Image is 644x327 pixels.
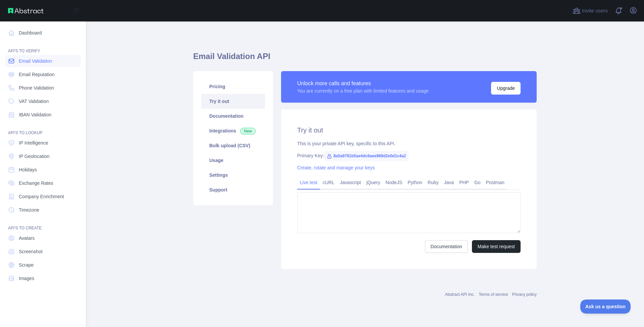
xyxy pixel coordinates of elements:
div: Unlock more calls and features [297,79,429,88]
a: cURL [320,177,337,188]
img: Abstract API [8,8,44,13]
div: API'S TO LOOKUP [5,122,80,135]
a: Support [201,182,265,197]
button: Make test request [472,240,521,253]
a: Dashboard [5,27,80,39]
a: Avatars [5,232,80,244]
a: NodeJS [383,177,405,188]
button: Upgrade [491,82,521,95]
span: IP Intelligence [19,140,48,146]
a: PHP [457,177,472,188]
span: Images [19,275,34,282]
span: Company Enrichment [19,193,64,200]
span: IBAN Validation [19,111,51,118]
div: API'S TO CREATE [5,217,80,231]
a: Integrations New [201,123,265,138]
a: Timezone [5,204,80,216]
a: Terms of service [479,292,508,297]
a: Go [472,177,483,188]
a: Screenshot [5,246,80,258]
a: Exchange Rates [5,177,80,189]
div: This is your private API key, specific to this API. [297,140,521,147]
a: Pricing [201,79,265,94]
h2: Try it out [297,125,521,135]
span: Email Reputation [19,71,55,78]
a: IP Geolocation [5,150,80,162]
a: Try it out [201,94,265,109]
a: IBAN Validation [5,109,80,121]
span: Holidays [19,166,37,173]
a: Phone Validation [5,82,80,94]
div: You are currently on a free plan with limited features and usage [297,88,429,94]
a: Holidays [5,164,80,176]
span: Timezone [19,207,39,213]
a: Usage [201,153,265,168]
span: Scrape [19,262,34,268]
button: Invite users [571,5,609,16]
a: Live test [297,177,320,188]
div: Primary Key: [297,152,521,159]
span: 8a5a9781b5ae4dc6aee969d2e0d1c4a2 [324,151,409,161]
a: Documentation [201,109,265,123]
a: Privacy policy [512,292,537,297]
h1: Email Validation API [193,51,537,67]
a: Settings [201,168,265,182]
span: VAT Validation [19,98,49,105]
a: Python [405,177,425,188]
a: Ruby [425,177,441,188]
iframe: Toggle Customer Support [580,299,631,314]
div: API'S TO VERIFY [5,40,80,54]
a: Email Reputation [5,68,80,80]
span: Email Validation [19,58,52,64]
a: Create, rotate and manage your keys [297,165,375,170]
span: Screenshot [19,248,43,255]
a: jQuery [364,177,383,188]
a: Java [441,177,457,188]
span: New [240,128,256,134]
a: Scrape [5,259,80,271]
a: Bulk upload (CSV) [201,138,265,153]
span: Avatars [19,235,35,241]
a: Abstract API Inc. [445,292,475,297]
a: Postman [483,177,507,188]
a: Documentation [425,240,468,253]
a: Company Enrichment [5,190,80,203]
a: IP Intelligence [5,137,80,149]
span: Invite users [582,7,608,15]
a: Javascript [337,177,364,188]
a: Images [5,272,80,284]
a: VAT Validation [5,95,80,107]
a: Email Validation [5,55,80,67]
span: IP Geolocation [19,153,50,160]
span: Phone Validation [19,85,54,91]
span: Exchange Rates [19,180,53,186]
